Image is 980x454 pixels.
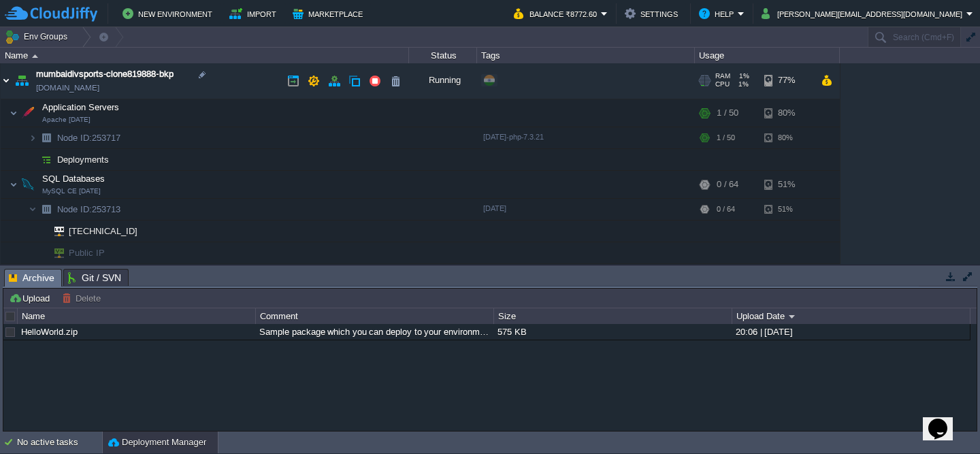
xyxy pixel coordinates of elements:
[514,5,601,22] button: Balance ₹8772.60
[12,62,31,99] img: AMDAwAAAACH5BAEAAAAALAAAAAABAAEAAAICRAEAOw==
[735,80,749,88] span: 1%
[699,5,738,22] button: Help
[762,5,966,22] button: [PERSON_NAME][EMAIL_ADDRESS][DOMAIN_NAME]
[1,62,12,99] img: AMDAwAAAACH5BAEAAAAALAAAAAABAAEAAAICRAEAOw==
[10,99,18,127] img: AMDAwAAAACH5BAEAAAAALAAAAAABAAEAAAICRAEAOw==
[478,48,694,63] div: Tags
[18,308,255,324] div: Name
[733,308,970,324] div: Upload Date
[36,81,99,95] a: [DOMAIN_NAME]
[717,199,735,220] div: 0 / 64
[9,270,54,287] span: Archive
[5,27,72,46] button: Env Groups
[42,187,101,195] span: MySQL CE [DATE]
[257,308,493,324] div: Comment
[736,72,749,80] span: 1%
[68,270,121,286] span: Git / SVN
[41,102,121,112] a: Application ServersApache [DATE]
[37,127,56,148] img: AMDAwAAAACH5BAEAAAAALAAAAAABAAEAAAICRAEAOw==
[37,199,56,220] img: AMDAwAAAACH5BAEAAAAALAAAAAABAAEAAAICRAEAOw==
[29,149,37,170] img: AMDAwAAAACH5BAEAAAAALAAAAAABAAEAAAICRAEAOw==
[57,133,92,143] span: Node ID:
[923,400,966,440] iframe: chat widget
[56,204,122,215] span: 253713
[495,308,732,324] div: Size
[717,99,738,127] div: 1 / 50
[67,242,107,263] span: Public IP
[696,48,839,63] div: Usage
[409,62,477,99] div: Running
[21,327,78,337] a: HelloWorld.zip
[32,54,38,58] img: AMDAwAAAACH5BAEAAAAALAAAAAABAAEAAAICRAEAOw==
[56,154,111,165] a: Deployments
[715,72,730,80] span: RAM
[62,292,105,304] button: Delete
[410,48,476,63] div: Status
[45,221,64,242] img: AMDAwAAAACH5BAEAAAAALAAAAAABAAEAAAICRAEAOw==
[29,127,37,148] img: AMDAwAAAACH5BAEAAAAALAAAAAABAAEAAAICRAEAOw==
[494,324,731,340] div: 575 KB
[483,204,506,212] span: [DATE]
[293,5,367,22] button: Marketplace
[67,226,140,236] a: [TECHNICAL_ID]
[37,242,45,263] img: AMDAwAAAACH5BAEAAAAALAAAAAABAAEAAAICRAEAOw==
[764,171,808,198] div: 51%
[37,221,45,242] img: AMDAwAAAACH5BAEAAAAALAAAAAABAAEAAAICRAEAOw==
[108,436,206,449] button: Deployment Manager
[717,171,738,198] div: 0 / 64
[764,62,808,99] div: 77%
[18,99,37,127] img: AMDAwAAAACH5BAEAAAAALAAAAAABAAEAAAICRAEAOw==
[764,199,808,220] div: 51%
[41,174,107,184] a: SQL DatabasesMySQL CE [DATE]
[9,292,54,304] button: Upload
[36,67,174,81] a: mumbaidivsports-clone819888-bkp
[56,132,122,144] span: 253717
[67,221,140,242] span: [TECHNICAL_ID]
[67,248,107,258] a: Public IP
[764,99,808,127] div: 80%
[229,5,280,22] button: Import
[42,116,91,124] span: Apache [DATE]
[122,5,216,22] button: New Environment
[10,171,18,198] img: AMDAwAAAACH5BAEAAAAALAAAAAABAAEAAAICRAEAOw==
[732,324,969,340] div: 20:06 | [DATE]
[625,5,682,22] button: Settings
[1,48,408,63] div: Name
[41,101,121,113] span: Application Servers
[5,5,97,22] img: CloudJiffy
[18,171,37,198] img: AMDAwAAAACH5BAEAAAAALAAAAAABAAEAAAICRAEAOw==
[37,149,56,170] img: AMDAwAAAACH5BAEAAAAALAAAAAABAAEAAAICRAEAOw==
[41,173,107,184] span: SQL Databases
[56,204,122,215] a: Node ID:253713
[764,127,808,148] div: 80%
[29,199,37,220] img: AMDAwAAAACH5BAEAAAAALAAAAAABAAEAAAICRAEAOw==
[483,133,544,141] span: [DATE]-php-7.3.21
[17,432,102,453] div: No active tasks
[45,242,64,263] img: AMDAwAAAACH5BAEAAAAALAAAAAABAAEAAAICRAEAOw==
[715,80,730,88] span: CPU
[57,204,92,214] span: Node ID:
[56,132,122,144] a: Node ID:253717
[256,324,493,340] div: Sample package which you can deploy to your environment. Feel free to delete and upload a package...
[717,127,735,148] div: 1 / 50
